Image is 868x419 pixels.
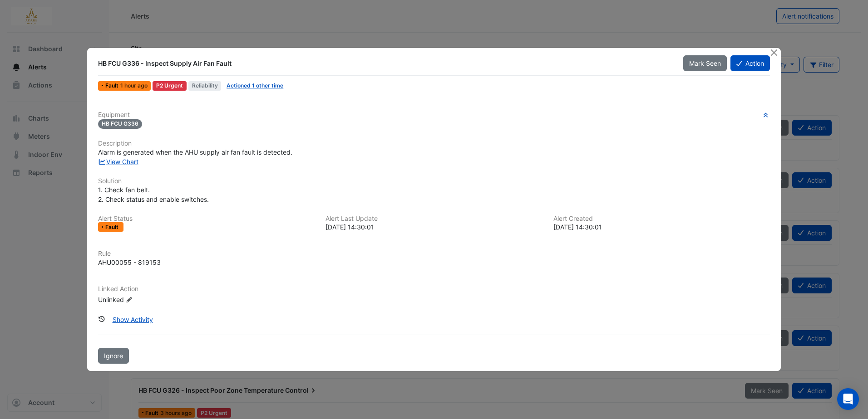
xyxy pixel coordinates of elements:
[98,250,770,258] h6: Rule
[98,186,209,203] span: 1. Check fan belt. 2. Check status and enable switches.
[98,158,138,166] a: View Chart
[188,81,222,91] span: Reliability
[98,285,770,293] h6: Linked Action
[98,59,672,68] div: HB FCU G336 - Inspect Supply Air Fan Fault
[98,215,315,223] h6: Alert Status
[730,55,770,71] button: Action
[98,348,129,364] button: Ignore
[689,59,721,67] span: Mark Seen
[107,312,159,327] button: Show Activity
[325,215,542,223] h6: Alert Last Update
[120,82,148,89] span: Fri 03-Oct-2025 14:30 IST
[105,83,120,88] span: Fault
[98,258,161,267] div: AHU00055 - 819153
[98,148,292,156] span: Alarm is generated when the AHU supply air fan fault is detected.
[325,222,542,232] div: [DATE] 14:30:01
[683,55,727,71] button: Mark Seen
[553,222,770,232] div: [DATE] 14:30:01
[98,295,207,304] div: Unlinked
[769,48,779,58] button: Close
[98,119,142,129] span: HB FCU G336
[126,297,133,303] fa-icon: Edit Linked Action
[98,140,770,147] h6: Description
[153,81,187,91] div: P2 Urgent
[105,224,120,230] span: Fault
[98,177,770,185] h6: Solution
[553,215,770,223] h6: Alert Created
[227,82,283,89] a: Actioned 1 other time
[104,352,123,360] span: Ignore
[98,111,770,119] h6: Equipment
[837,388,859,410] div: Open Intercom Messenger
